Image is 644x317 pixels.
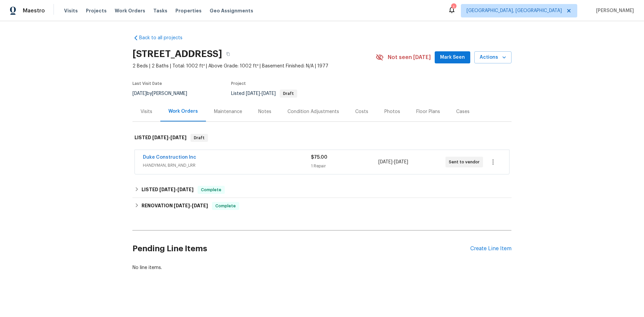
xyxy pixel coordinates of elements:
[231,91,297,96] span: Listed
[388,54,431,61] span: Not seen [DATE]
[311,163,378,169] div: 1 Repair
[132,91,147,96] span: [DATE]
[132,233,470,264] h2: Pending Line Items
[174,203,190,208] span: [DATE]
[115,7,145,14] span: Work Orders
[280,92,297,96] span: Draft
[480,53,506,62] span: Actions
[440,53,465,62] span: Mark Seen
[214,108,242,115] div: Maintenance
[287,108,339,115] div: Condition Adjustments
[174,203,208,208] span: -
[467,7,562,14] span: [GEOGRAPHIC_DATA], [GEOGRAPHIC_DATA]
[64,7,78,14] span: Visits
[378,160,392,164] span: [DATE]
[210,7,253,14] span: Geo Assignments
[132,90,195,98] div: by [PERSON_NAME]
[262,91,276,96] span: [DATE]
[177,187,194,192] span: [DATE]
[213,203,238,209] span: Complete
[132,35,197,41] a: Back to all projects
[143,162,311,169] span: HANDYMAN, BRN_AND_LRR
[152,135,168,140] span: [DATE]
[132,127,512,149] div: LISTED [DATE]-[DATE]Draft
[416,108,440,115] div: Floor Plans
[246,91,276,96] span: -
[143,155,196,160] a: Duke Construction Inc
[384,108,400,115] div: Photos
[451,4,456,11] div: 1
[153,8,167,13] span: Tasks
[159,187,194,192] span: -
[191,135,207,141] span: Draft
[132,198,512,214] div: RENOVATION [DATE]-[DATE]Complete
[132,82,162,86] span: Last Visit Date
[141,108,152,115] div: Visits
[159,187,175,192] span: [DATE]
[142,186,194,194] h6: LISTED
[311,155,327,160] span: $75.00
[132,264,512,271] div: No line items.
[192,203,208,208] span: [DATE]
[355,108,368,115] div: Costs
[474,51,512,64] button: Actions
[23,7,45,14] span: Maestro
[246,91,260,96] span: [DATE]
[394,160,408,164] span: [DATE]
[152,135,186,140] span: -
[231,82,246,86] span: Project
[168,108,198,115] div: Work Orders
[132,182,512,198] div: LISTED [DATE]-[DATE]Complete
[470,246,512,252] div: Create Line Item
[132,51,222,57] h2: [STREET_ADDRESS]
[86,7,107,14] span: Projects
[378,159,408,165] span: -
[198,187,224,193] span: Complete
[135,134,186,142] h6: LISTED
[435,51,470,64] button: Mark Seen
[142,202,208,210] h6: RENOVATION
[449,159,482,165] span: Sent to vendor
[132,63,376,69] span: 2 Beds | 2 Baths | Total: 1002 ft² | Above Grade: 1002 ft² | Basement Finished: N/A | 1977
[456,108,470,115] div: Cases
[175,7,202,14] span: Properties
[593,7,634,14] span: [PERSON_NAME]
[258,108,271,115] div: Notes
[170,135,186,140] span: [DATE]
